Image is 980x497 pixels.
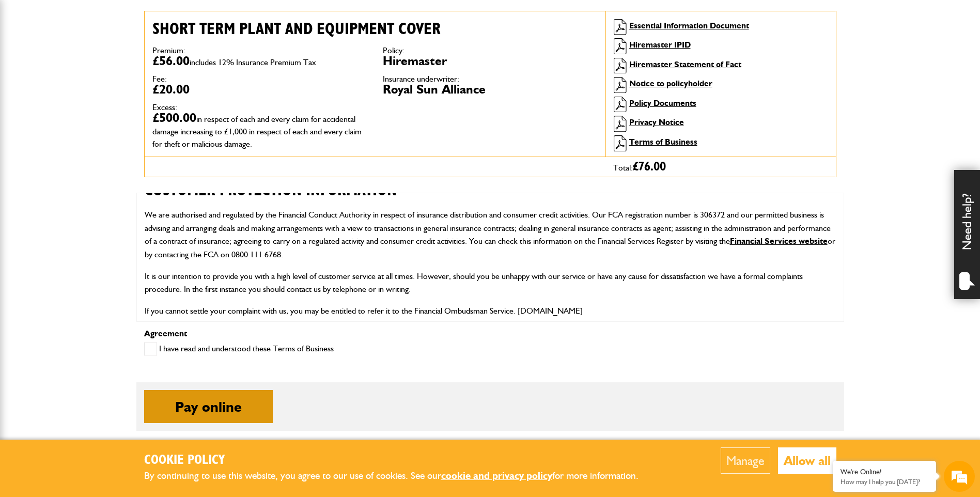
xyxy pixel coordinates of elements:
[152,114,362,149] span: in respect of each and every claim for accidental damage increasing to £1,000 in respect of each ...
[144,343,334,355] label: I have read and understood these Terms of Business
[383,46,598,55] dt: Policy:
[721,447,770,474] button: Manage
[144,468,656,484] p: By continuing to use this website, you agree to our use of cookies. See our for more information.
[629,40,691,50] a: Hiremaster IPID
[605,157,836,177] div: Total:
[145,208,836,261] p: We are authorised and regulated by the Financial Conduct Authority in respect of insurance distri...
[152,46,367,55] dt: Premium:
[629,21,749,30] a: Essential Information Document
[152,112,367,149] dd: £500.00
[144,330,836,338] p: Agreement
[145,304,836,318] p: If you cannot settle your complaint with us, you may be entitled to refer it to the Financial Omb...
[383,55,598,67] dd: Hiremaster
[841,478,928,486] p: How may I help you today?
[629,79,712,88] a: Notice to policyholder
[639,161,666,173] span: 76.00
[152,103,367,112] dt: Excess:
[383,75,598,83] dt: Insurance underwriter:
[152,83,367,96] dd: £20.00
[629,137,697,147] a: Terms of Business
[629,98,696,108] a: Policy Documents
[144,390,273,423] button: Pay online
[383,83,598,96] dd: Royal Sun Alliance
[441,470,552,482] a: cookie and privacy policy
[841,468,928,476] div: We're Online!
[633,161,666,173] span: £
[145,270,836,296] p: It is our intention to provide you with a high level of customer service at all times. However, s...
[152,75,367,83] dt: Fee:
[629,59,741,69] a: Hiremaster Statement of Fact
[152,55,367,67] dd: £56.00
[629,117,684,127] a: Privacy Notice
[730,236,828,246] a: Financial Services website
[778,447,836,474] button: Allow all
[152,19,598,39] h2: Short term plant and equipment cover
[954,170,980,299] div: Need help?
[144,453,656,469] h2: Cookie Policy
[190,57,316,67] span: includes 12% Insurance Premium Tax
